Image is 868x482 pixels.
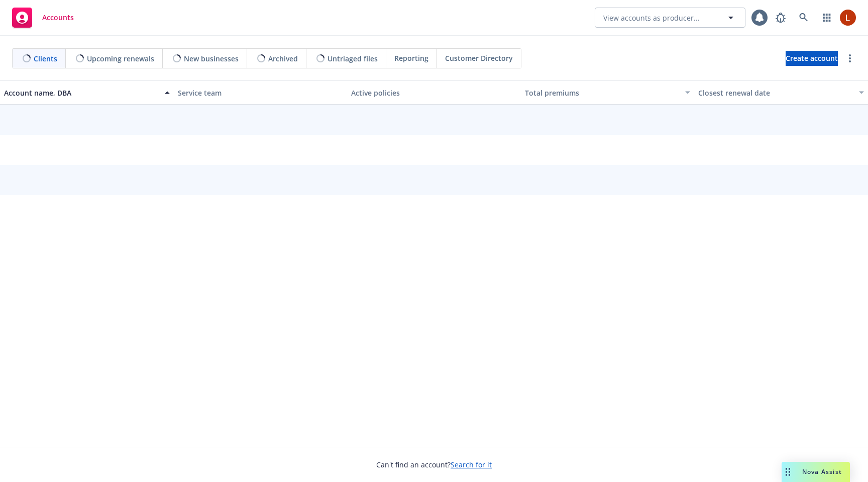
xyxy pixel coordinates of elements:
[178,88,344,98] div: Service team
[521,81,695,105] button: Total premiums
[445,53,513,63] span: Customer Directory
[42,14,74,22] span: Accounts
[782,462,794,482] div: Drag to move
[782,462,850,482] button: Nova Assist
[87,53,154,64] span: Upcoming renewals
[694,81,868,105] button: Closest renewal date
[844,52,856,64] a: more
[8,4,78,32] a: Accounts
[817,8,837,28] a: Switch app
[802,467,842,476] span: Nova Assist
[4,88,159,98] div: Account name, DBA
[794,8,814,28] a: Search
[328,53,378,64] span: Untriaged files
[376,459,492,470] span: Can't find an account?
[451,460,492,469] a: Search for it
[34,53,57,64] span: Clients
[184,53,239,64] span: New businesses
[595,8,745,28] button: View accounts as producer...
[394,53,428,63] span: Reporting
[525,88,680,98] div: Total premiums
[603,13,700,23] span: View accounts as producer...
[786,51,838,66] a: Create account
[268,53,298,64] span: Archived
[771,8,791,28] a: Report a Bug
[351,88,517,98] div: Active policies
[786,49,838,68] span: Create account
[698,88,853,98] div: Closest renewal date
[840,10,856,26] img: photo
[174,81,348,105] button: Service team
[347,81,521,105] button: Active policies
